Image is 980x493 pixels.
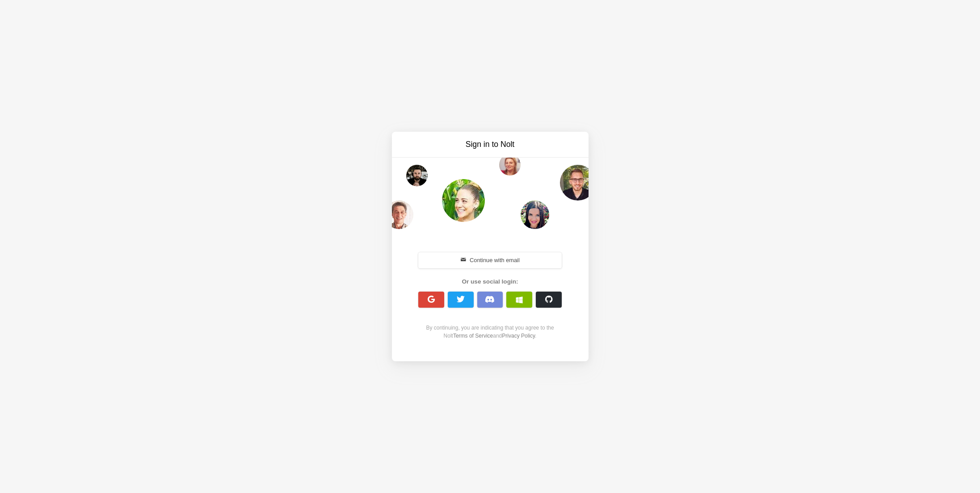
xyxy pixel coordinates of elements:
[415,139,565,150] h3: Sign in to Nolt
[413,277,567,286] div: Or use social login:
[502,333,535,339] a: Privacy Policy
[413,324,567,340] div: By continuing, you are indicating that you agree to the Nolt and .
[418,252,562,268] button: Continue with email
[453,333,493,339] a: Terms of Service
